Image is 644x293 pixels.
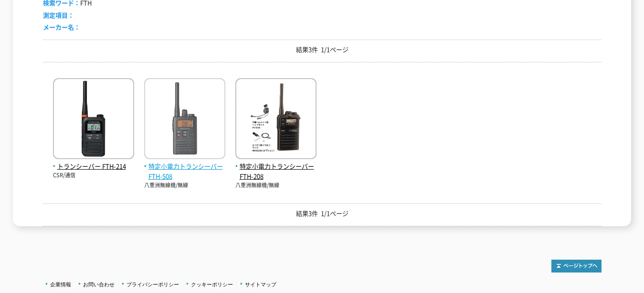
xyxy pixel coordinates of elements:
[53,152,134,172] a: トランシーバー FTH-214
[144,182,225,190] p: 八重洲無線機/無線
[245,282,276,287] a: サイトマップ
[144,78,225,162] img: FTH-508
[53,78,134,162] img: FTH-214
[235,162,317,182] span: 特定小電力トランシーバー FTH-208
[43,22,80,31] span: メーカー名：
[43,10,74,20] span: 測定項目：
[43,209,602,219] p: 結果3件 1/1ページ
[235,152,317,181] a: 特定小電力トランシーバー FTH-208
[50,282,71,287] a: 企業情報
[127,282,179,287] a: プライバシーポリシー
[235,78,317,162] img: FTH-208
[144,152,225,181] a: 特定小電力トランシーバー FTH-508
[83,282,115,287] a: お問い合わせ
[53,172,134,180] p: CSR/通信
[235,182,317,190] p: 八重洲無線機/無線
[43,45,602,55] p: 結果3件 1/1ページ
[191,282,233,287] a: クッキーポリシー
[53,162,134,172] span: トランシーバー FTH-214
[551,260,602,273] img: トップページへ
[144,162,225,182] span: 特定小電力トランシーバー FTH-508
